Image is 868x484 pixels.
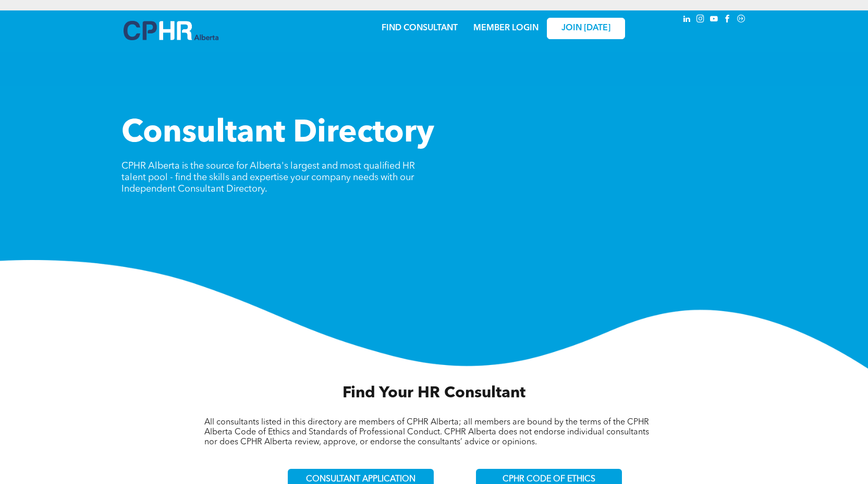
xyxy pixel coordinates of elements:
[722,13,733,27] a: facebook
[695,13,706,27] a: instagram
[547,18,625,39] a: JOIN [DATE]
[343,385,525,401] span: Find Your HR Consultant
[561,23,610,33] span: JOIN [DATE]
[124,21,218,40] img: A blue and white logo for cp alberta
[708,13,720,27] a: youtube
[681,13,693,27] a: linkedin
[204,418,649,446] span: All consultants listed in this directory are members of CPHR Alberta; all members are bound by th...
[736,13,747,27] a: Social network
[121,161,415,194] span: CPHR Alberta is the source for Alberta's largest and most qualified HR talent pool - find the ski...
[382,24,458,32] a: FIND CONSULTANT
[473,24,539,32] a: MEMBER LOGIN
[121,118,434,149] span: Consultant Directory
